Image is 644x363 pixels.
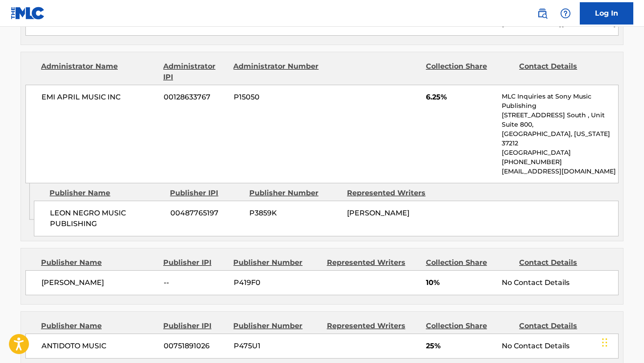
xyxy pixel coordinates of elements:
[327,257,419,268] div: Represented Writers
[502,277,618,288] div: No Contact Details
[11,7,45,20] img: MLC Logo
[347,188,438,198] div: Represented Writers
[426,277,495,288] span: 10%
[41,321,157,331] div: Publisher Name
[233,61,320,82] div: Administrator Number
[249,208,340,219] span: P3859K
[50,188,163,198] div: Publisher Name
[234,92,320,103] span: P15050
[502,129,618,148] p: [GEOGRAPHIC_DATA], [US_STATE] 37212
[426,61,512,82] div: Collection Share
[41,61,157,82] div: Administrator Name
[164,341,227,351] span: 00751891026
[41,257,157,268] div: Publisher Name
[502,167,618,176] p: [EMAIL_ADDRESS][DOMAIN_NAME]
[426,92,495,103] span: 6.25%
[163,61,227,82] div: Administrator IPI
[249,188,340,198] div: Publisher Number
[41,277,157,288] span: [PERSON_NAME]
[347,209,409,217] span: [PERSON_NAME]
[41,341,157,351] span: ANTIDOTO MUSIC
[502,341,618,351] div: No Contact Details
[233,321,320,331] div: Publisher Number
[519,257,606,268] div: Contact Details
[234,341,320,351] span: P475U1
[502,92,618,111] p: MLC Inquiries at Sony Music Publishing
[234,277,320,288] span: P419F0
[426,341,495,351] span: 25%
[164,92,227,103] span: 00128633767
[557,4,574,22] div: Help
[426,321,512,331] div: Collection Share
[41,92,157,103] span: EMI APRIL MUSIC INC
[327,321,419,331] div: Represented Writers
[560,8,571,19] img: help
[170,188,243,198] div: Publisher IPI
[519,61,606,82] div: Contact Details
[163,321,227,331] div: Publisher IPI
[502,111,618,129] p: [STREET_ADDRESS] South , Unit Suite 800,
[50,208,164,229] span: LEON NEGRO MUSIC PUBLISHING
[533,4,551,22] a: Public Search
[519,321,606,331] div: Contact Details
[502,157,618,167] p: [PHONE_NUMBER]
[163,257,227,268] div: Publisher IPI
[580,2,633,25] a: Log In
[170,208,243,219] span: 00487765197
[164,277,227,288] span: --
[599,320,644,363] iframe: Chat Widget
[502,148,618,157] p: [GEOGRAPHIC_DATA]
[233,257,320,268] div: Publisher Number
[426,257,512,268] div: Collection Share
[537,8,548,19] img: search
[602,329,607,356] div: Drag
